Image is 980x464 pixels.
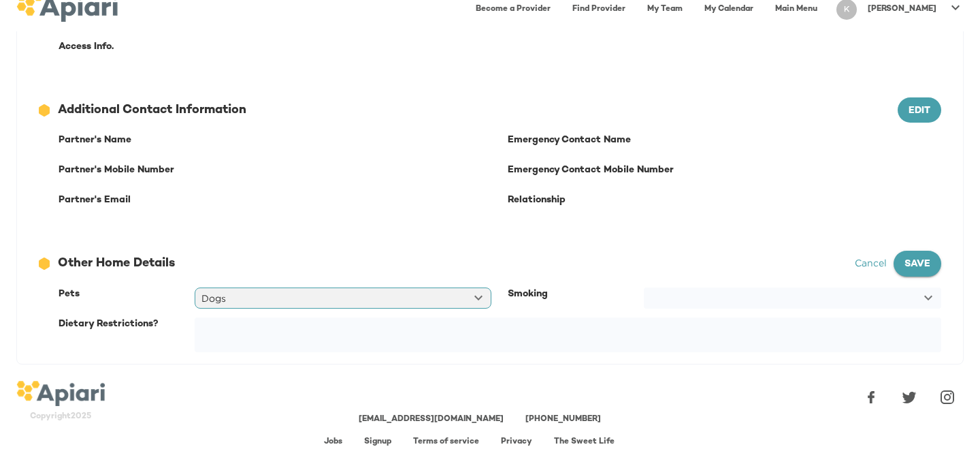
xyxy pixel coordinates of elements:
div: Emergency Contact Name [508,134,678,147]
div: Pets [59,288,195,301]
div: Copyright 2025 [16,411,105,422]
a: [EMAIL_ADDRESS][DOMAIN_NAME] [359,415,504,424]
div: Smoking [508,288,644,301]
button: Save [894,251,941,277]
div: Emergency Contact Mobile Number [508,164,678,177]
div: Access Info. [59,40,195,54]
a: The Sweet Life [554,437,615,446]
a: Signup [364,437,391,446]
div: Partner's Mobile Number [59,164,181,177]
div: Dogs [195,288,492,309]
div: Additional Contact Information [39,102,898,119]
div: Relationship [508,194,678,207]
a: Cancel [855,258,887,268]
div: Partner's Name [59,134,181,147]
span: Save [904,256,930,273]
div: [PHONE_NUMBER] [525,414,601,425]
a: Privacy [501,437,532,446]
p: [PERSON_NAME] [868,3,936,15]
button: Edit [898,97,941,123]
img: logo [16,381,105,407]
a: Terms of service [413,437,479,446]
div: ​ [644,288,941,309]
span: Edit [909,103,930,120]
div: Partner's Email [59,194,181,207]
a: Jobs [324,437,342,446]
div: Dietary Restrictions? [59,318,195,331]
div: Other Home Details [39,255,855,273]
